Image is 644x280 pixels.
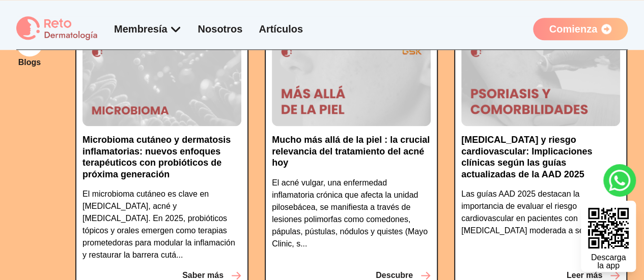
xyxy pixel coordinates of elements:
[533,18,628,40] a: Comienza
[272,134,431,177] a: Mucho más allá de la piel : la crucial relevancia del tratamiento del acné hoy
[591,254,626,270] div: Descarga la app
[114,22,182,36] div: Membresía
[461,134,620,180] p: [MEDICAL_DATA] y riesgo cardiovascular: Implicaciones clínicas según las guías actualizadas de la...
[272,134,431,169] p: Mucho más allá de la piel : la crucial relevancia del tratamiento del acné hoy
[198,23,243,35] a: Nosotros
[18,56,41,69] p: Blogs
[461,188,620,237] p: Las guías AAD 2025 destacan la importancia de evaluar el riesgo cardiovascular en pacientes con [...
[272,177,431,250] p: El acné vulgar, una enfermedad inflamatoria crónica que afecta la unidad pilosebácea, se manifies...
[16,16,98,41] img: logo Reto dermatología
[82,188,241,261] p: El microbioma cutáneo es clave en [MEDICAL_DATA], acné y [MEDICAL_DATA]. En 2025, probióticos tóp...
[82,134,241,180] p: Microbioma cutáneo y dermatosis inflamatorias: nuevos enfoques terapéuticos con probióticos de pr...
[461,37,620,127] img: Psoriasis y riesgo cardiovascular: Implicaciones clínicas según las guías actualizadas de la AAD ...
[259,23,303,35] a: Artículos
[461,134,620,188] a: [MEDICAL_DATA] y riesgo cardiovascular: Implicaciones clínicas según las guías actualizadas de la...
[82,134,241,188] a: Microbioma cutáneo y dermatosis inflamatorias: nuevos enfoques terapéuticos con probióticos de pr...
[603,164,636,197] a: whatsapp button
[82,37,241,127] img: Microbioma cutáneo y dermatosis inflamatorias: nuevos enfoques terapéuticos con probióticos de pr...
[272,37,431,127] img: Mucho más allá de la piel : la crucial relevancia del tratamiento del acné hoy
